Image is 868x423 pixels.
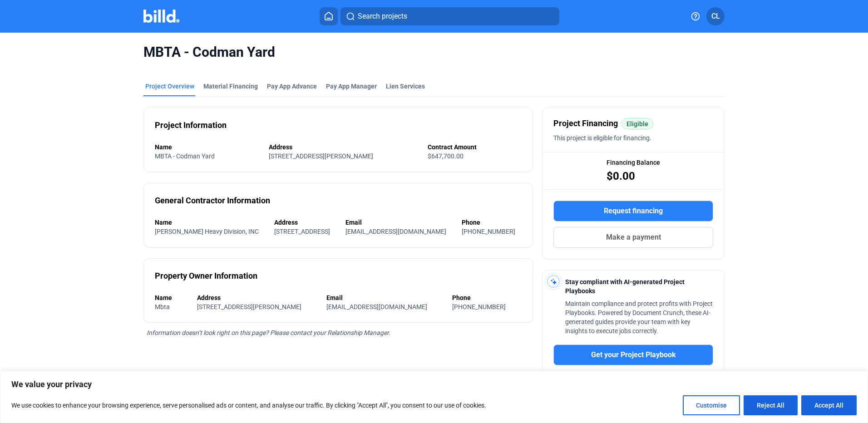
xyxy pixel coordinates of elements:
[11,400,486,411] p: We use cookies to enhance your browsing experience, serve personalised ads or content, and analys...
[340,7,559,25] button: Search projects
[607,158,660,167] span: Financing Balance
[326,293,443,302] div: Email
[801,395,857,415] button: Accept All
[553,134,651,142] span: This project is eligible for financing.
[155,119,227,132] div: Project Information
[386,82,425,91] div: Lien Services
[553,117,618,130] span: Project Financing
[607,169,635,183] span: $0.00
[274,228,330,235] span: [STREET_ADDRESS]
[155,218,265,227] div: Name
[155,270,257,282] div: Property Owner Information
[565,278,685,295] span: Stay compliant with AI-generated Project Playbooks
[452,303,506,310] span: [PHONE_NUMBER]
[197,293,317,302] div: Address
[565,300,713,334] span: Maintain compliance and protect profits with Project Playbooks. Powered by Document Crunch, these...
[621,118,653,129] mat-chip: Eligible
[197,303,301,310] span: [STREET_ADDRESS][PERSON_NAME]
[553,344,713,365] button: Get your Project Playbook
[155,228,259,235] span: [PERSON_NAME] Heavy Division, INC
[267,82,317,91] div: Pay App Advance
[358,11,407,22] span: Search projects
[604,206,663,216] span: Request financing
[345,218,453,227] div: Email
[155,194,270,207] div: General Contractor Information
[606,232,661,243] span: Make a payment
[591,349,676,360] span: Get your Project Playbook
[706,7,725,25] button: CL
[452,293,522,302] div: Phone
[326,82,377,91] span: Pay App Manager
[462,228,515,235] span: [PHONE_NUMBER]
[462,218,522,227] div: Phone
[345,228,446,235] span: [EMAIL_ADDRESS][DOMAIN_NAME]
[155,152,215,160] span: MBTA - Codman Yard
[744,395,798,415] button: Reject All
[269,152,373,160] span: [STREET_ADDRESS][PERSON_NAME]
[711,11,720,22] span: CL
[274,218,336,227] div: Address
[428,143,522,152] div: Contract Amount
[203,82,258,91] div: Material Financing
[155,143,260,152] div: Name
[553,201,713,221] button: Request financing
[326,303,427,310] span: [EMAIL_ADDRESS][DOMAIN_NAME]
[155,303,170,310] span: Mbta
[145,82,194,91] div: Project Overview
[269,143,418,152] div: Address
[147,329,390,336] span: Information doesn’t look right on this page? Please contact your Relationship Manager.
[155,293,188,302] div: Name
[683,395,740,415] button: Customise
[428,152,464,160] span: $647,700.00
[143,44,725,61] span: MBTA - Codman Yard
[143,10,179,23] img: Billd Company Logo
[11,379,857,390] p: We value your privacy
[553,227,713,248] button: Make a payment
